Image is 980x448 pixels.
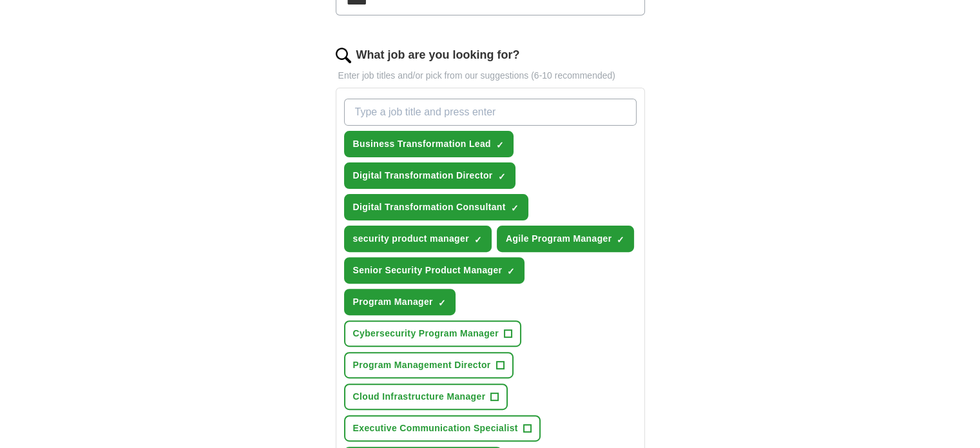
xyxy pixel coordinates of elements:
button: Executive Communication Specialist [344,415,541,442]
button: Business Transformation Lead✓ [344,131,514,157]
button: Digital Transformation Consultant✓ [344,194,528,220]
span: Program Manager [353,295,433,309]
span: ✓ [617,235,624,245]
input: Type a job title and press enter [344,99,637,126]
img: search.png [336,48,351,63]
button: Senior Security Product Manager✓ [344,257,525,284]
span: Program Management Director [353,358,491,372]
span: security product manager [353,232,469,246]
button: Digital Transformation Director✓ [344,162,515,189]
span: ✓ [474,235,482,245]
button: Program Management Director [344,352,514,378]
p: Enter job titles and/or pick from our suggestions (6-10 recommended) [336,69,645,83]
span: ✓ [496,140,504,150]
span: Agile Program Manager [506,232,612,246]
span: ✓ [498,171,506,182]
span: Senior Security Product Manager [353,264,503,277]
span: Digital Transformation Consultant [353,200,506,214]
button: Cybersecurity Program Manager [344,320,521,347]
button: Agile Program Manager✓ [497,226,635,252]
button: security product manager✓ [344,226,492,252]
label: What job are you looking for? [356,46,520,64]
span: Digital Transformation Director [353,169,493,182]
span: Business Transformation Lead [353,137,491,151]
button: Cloud Infrastructure Manager [344,384,508,410]
span: ✓ [438,298,446,308]
button: Program Manager✓ [344,289,456,315]
span: Executive Communication Specialist [353,422,518,435]
span: Cybersecurity Program Manager [353,327,499,340]
span: ✓ [507,266,515,277]
span: Cloud Infrastructure Manager [353,390,486,404]
span: ✓ [511,203,519,213]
